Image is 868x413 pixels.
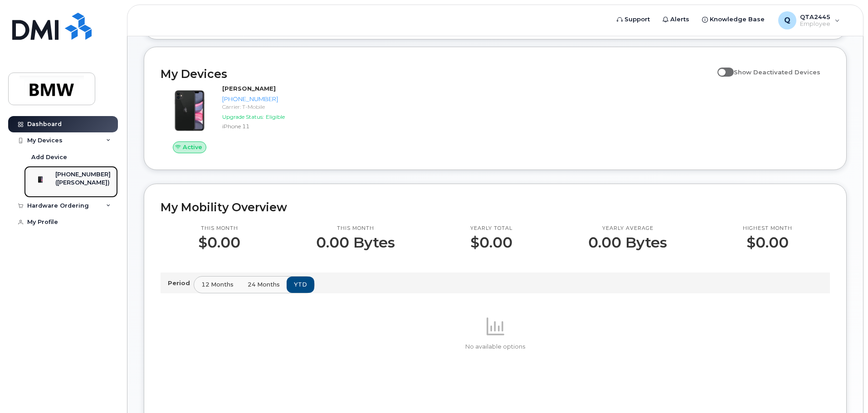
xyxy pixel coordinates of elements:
[161,343,830,351] p: No available options
[624,15,650,24] span: Support
[248,280,280,289] span: 24 months
[161,200,830,214] h2: My Mobility Overview
[656,10,696,29] a: Alerts
[198,234,240,251] p: $0.00
[696,10,771,29] a: Knowledge Base
[161,84,320,153] a: Active[PERSON_NAME][PHONE_NUMBER]Carrier: T-MobileUpgrade Status:EligibleiPhone 11
[670,15,689,24] span: Alerts
[222,95,316,103] div: [PHONE_NUMBER]
[743,234,792,251] p: $0.00
[588,225,667,232] p: Yearly average
[183,143,202,151] span: Active
[743,225,792,232] p: Highest month
[222,85,276,92] strong: [PERSON_NAME]
[266,113,285,120] span: Eligible
[470,225,512,232] p: Yearly total
[168,279,194,287] p: Period
[222,103,316,111] div: Carrier: T-Mobile
[198,225,240,232] p: This month
[222,113,264,120] span: Upgrade Status:
[201,280,234,289] span: 12 months
[829,374,861,406] iframe: Messenger Launcher
[161,67,713,81] h2: My Devices
[800,20,830,28] span: Employee
[800,13,830,20] span: QTA2445
[470,234,512,251] p: $0.00
[316,225,395,232] p: This month
[588,234,667,251] p: 0.00 Bytes
[717,63,725,71] input: Show Deactivated Devices
[222,122,316,130] div: iPhone 11
[734,68,820,76] span: Show Deactivated Devices
[610,10,656,29] a: Support
[316,234,395,251] p: 0.00 Bytes
[772,11,846,29] div: QTA2445
[168,89,211,132] img: iPhone_11.jpg
[784,15,790,26] span: Q
[710,15,765,24] span: Knowledge Base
